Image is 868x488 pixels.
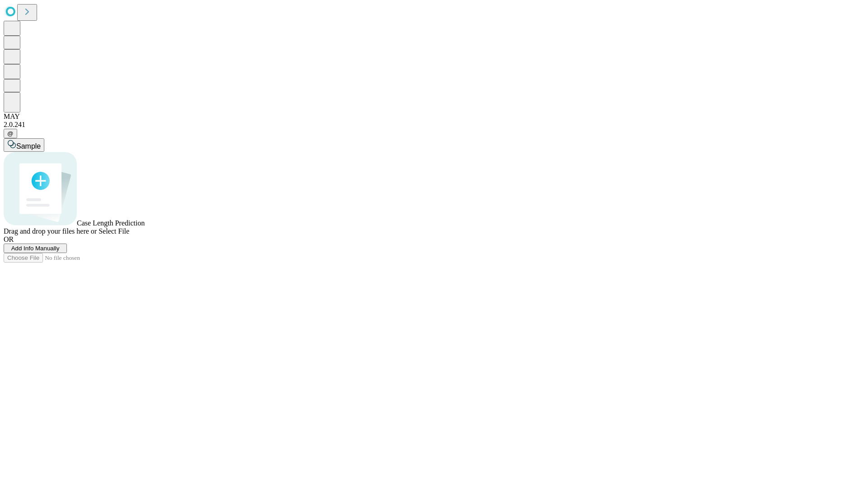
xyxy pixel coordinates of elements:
span: @ [7,130,14,137]
span: Select File [99,227,129,235]
span: Case Length Prediction [77,219,145,227]
button: Add Info Manually [4,244,67,253]
div: MAY [4,113,864,121]
button: @ [4,129,17,138]
span: Drag and drop your files here or [4,227,97,235]
span: OR [4,235,14,243]
span: Sample [16,142,41,150]
button: Sample [4,138,44,152]
span: Add Info Manually [11,245,60,252]
div: 2.0.241 [4,121,864,129]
